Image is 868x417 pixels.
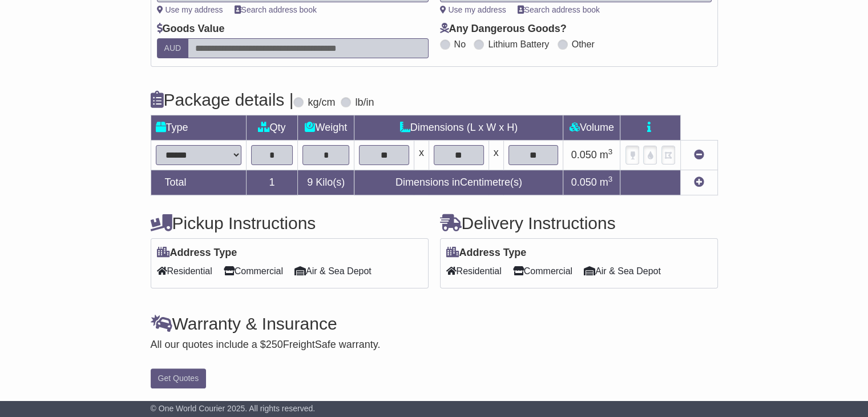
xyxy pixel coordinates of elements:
[694,149,704,161] a: Remove this item
[308,97,335,109] label: kg/cm
[600,149,613,161] span: m
[440,23,567,35] label: Any Dangerous Goods?
[446,262,502,280] span: Residential
[354,115,563,141] td: Dimensions (L x W x H)
[694,177,704,188] a: Add new item
[414,141,429,170] td: x
[440,5,506,14] a: Use my address
[157,23,225,35] label: Goods Value
[488,39,549,50] label: Lithium Battery
[513,262,572,280] span: Commercial
[235,5,317,14] a: Search address book
[224,262,283,280] span: Commercial
[151,90,294,109] h4: Package details |
[157,262,212,280] span: Residential
[151,404,316,413] span: © One World Courier 2025. All rights reserved.
[354,170,563,195] td: Dimensions in Centimetre(s)
[571,149,597,161] span: 0.050
[608,175,613,183] sup: 3
[446,247,527,259] label: Address Type
[298,170,354,195] td: Kilo(s)
[157,5,223,14] a: Use my address
[571,177,597,188] span: 0.050
[151,214,429,232] h4: Pickup Instructions
[151,368,207,388] button: Get Quotes
[266,339,283,350] span: 250
[572,39,595,50] label: Other
[307,177,313,188] span: 9
[355,97,374,109] label: lb/in
[294,262,372,280] span: Air & Sea Depot
[298,115,354,141] td: Weight
[246,115,298,141] td: Qty
[246,170,298,195] td: 1
[608,147,613,156] sup: 3
[151,115,246,141] td: Type
[518,5,600,14] a: Search address book
[584,262,661,280] span: Air & Sea Depot
[151,170,246,195] td: Total
[600,177,613,188] span: m
[454,39,466,50] label: No
[563,115,620,141] td: Volume
[151,314,718,333] h4: Warranty & Insurance
[440,214,718,232] h4: Delivery Instructions
[157,247,237,259] label: Address Type
[488,141,503,170] td: x
[151,339,718,351] div: All our quotes include a $ FreightSafe warranty.
[157,38,189,58] label: AUD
